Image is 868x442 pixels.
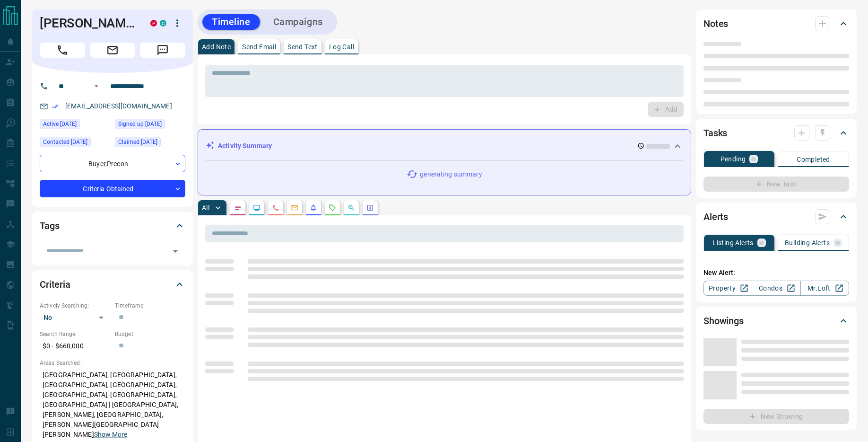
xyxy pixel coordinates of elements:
div: Buyer , Precon [40,155,185,172]
p: Send Text [287,44,318,50]
p: $0 - $660,000 [40,338,110,354]
p: Search Range: [40,330,110,338]
button: Timeline [202,14,260,30]
button: Show More [94,430,127,440]
svg: Requests [329,204,336,212]
h1: [PERSON_NAME] [40,16,136,31]
span: Message [140,43,185,58]
p: Areas Searched: [40,359,185,367]
span: Signed up [DATE] [118,119,162,129]
svg: Opportunities [347,204,355,212]
svg: Notes [234,204,242,212]
span: Email [90,43,135,58]
div: Criteria Obtained [40,180,185,197]
p: All [202,204,209,211]
span: Contacted [DATE] [43,137,87,147]
a: Mr.Loft [800,281,849,296]
div: property.ca [150,20,157,27]
div: Tasks [703,122,849,144]
button: Open [91,80,102,92]
p: Completed [797,156,830,163]
h2: Tasks [703,125,727,141]
h2: Showings [703,313,744,328]
div: Fri Dec 01 2023 [115,137,185,150]
a: [EMAIL_ADDRESS][DOMAIN_NAME] [65,102,172,110]
svg: Lead Browsing Activity [253,204,260,212]
p: Activity Summary [218,141,272,151]
p: Add Note [202,44,231,50]
span: Call [40,43,85,58]
p: Building Alerts [785,239,830,246]
p: Budget: [115,330,185,338]
div: Criteria [40,273,185,296]
svg: Listing Alerts [310,204,317,212]
h2: Alerts [703,209,728,224]
span: Claimed [DATE] [118,137,157,147]
a: Condos [752,281,800,296]
div: Tags [40,214,185,237]
div: Tue Sep 09 2025 [40,137,110,150]
p: Actively Searching: [40,301,110,310]
svg: Emails [291,204,298,212]
p: Send Email [242,44,276,50]
div: Mon Sep 15 2025 [40,119,110,132]
div: Tue Sep 27 2022 [115,119,185,132]
div: Notes [703,12,849,35]
h2: Criteria [40,277,70,292]
p: Timeframe: [115,301,185,310]
h2: Tags [40,218,59,233]
h2: Notes [703,16,728,31]
div: No [40,310,110,325]
button: Open [169,245,182,258]
p: Pending [720,156,746,162]
div: Alerts [703,205,849,228]
div: Showings [703,309,849,332]
p: generating summary [420,169,482,179]
svg: Email Verified [52,103,59,110]
button: Campaigns [264,14,332,30]
div: Activity Summary [206,137,683,155]
a: Property [703,281,752,296]
div: condos.ca [160,20,166,27]
p: Log Call [329,44,354,50]
p: Listing Alerts [712,239,754,246]
svg: Agent Actions [366,204,374,212]
svg: Calls [272,204,279,212]
span: Active [DATE] [43,119,77,129]
p: New Alert: [703,268,849,278]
